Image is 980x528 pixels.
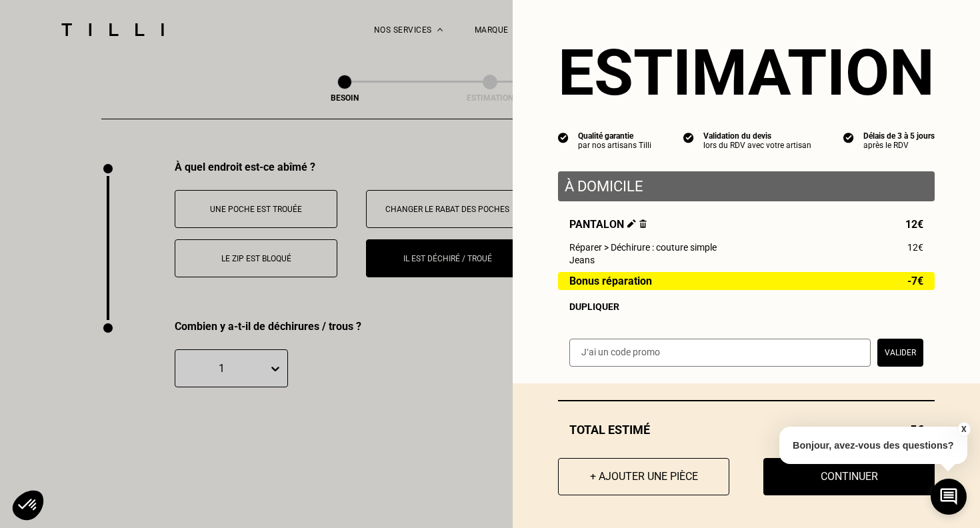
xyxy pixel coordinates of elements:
[569,242,717,253] span: Réparer > Déchirure : couture simple
[569,339,871,367] input: J‘ai un code promo
[558,423,935,437] div: Total estimé
[763,458,935,495] button: Continuer
[558,131,569,143] img: icon list info
[569,255,595,265] span: Jeans
[863,131,935,141] div: Délais de 3 à 5 jours
[863,141,935,150] div: après le RDV
[558,458,729,495] button: + Ajouter une pièce
[558,35,935,110] section: Estimation
[578,141,651,150] div: par nos artisans Tilli
[569,301,923,312] div: Dupliquer
[779,427,967,464] p: Bonjour, avez-vous des questions?
[703,131,811,141] div: Validation du devis
[905,218,923,231] span: 12€
[565,178,928,195] p: À domicile
[957,422,970,437] button: X
[877,339,923,367] button: Valider
[683,131,694,143] img: icon list info
[569,275,652,287] span: Bonus réparation
[907,242,923,253] span: 12€
[843,131,854,143] img: icon list info
[569,218,647,231] span: Pantalon
[639,219,647,228] img: Supprimer
[703,141,811,150] div: lors du RDV avec votre artisan
[578,131,651,141] div: Qualité garantie
[627,219,636,228] img: Éditer
[907,275,923,287] span: -7€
